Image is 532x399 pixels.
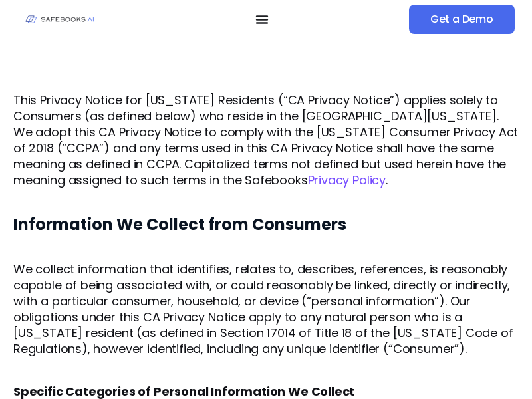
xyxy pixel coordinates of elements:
[308,172,386,188] a: Privacy Policy
[430,13,493,26] span: Get a Demo
[409,5,515,34] a: Get a Demo
[115,13,409,26] nav: Menu
[13,215,519,235] h3: Information We Collect from Consumers
[255,13,269,26] button: Menu Toggle
[13,92,519,188] p: This Privacy Notice for [US_STATE] Residents (“CA Privacy Notice”) applies solely to Consumers (a...
[13,261,519,357] p: We collect information that identifies, relates to, describes, references, is reasonably capable ...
